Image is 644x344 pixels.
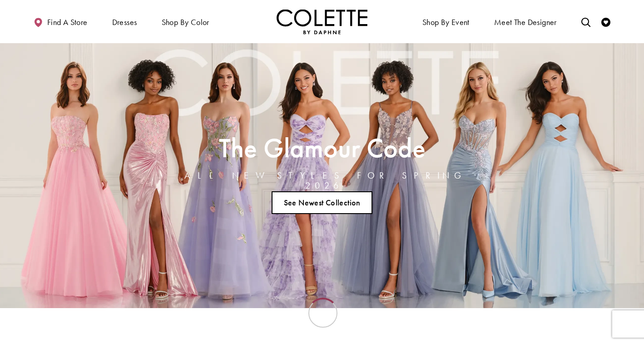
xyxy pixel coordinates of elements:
[159,9,212,34] span: Shop by color
[422,18,470,27] span: Shop By Event
[178,135,466,160] h2: The Glamour Code
[492,9,559,34] a: Meet the designer
[31,9,89,34] a: Find a store
[277,9,367,34] a: Visit Home Page
[178,170,466,190] h4: ALL NEW STYLES FOR SPRING 2026
[599,9,613,34] a: Check Wishlist
[162,18,209,27] span: Shop by color
[176,188,468,218] ul: Slider Links
[110,9,139,34] span: Dresses
[494,18,557,27] span: Meet the designer
[272,191,372,214] a: See Newest Collection The Glamour Code ALL NEW STYLES FOR SPRING 2026
[579,9,593,34] a: Toggle search
[112,18,137,27] span: Dresses
[420,9,472,34] span: Shop By Event
[47,18,88,27] span: Find a store
[277,9,367,34] img: Colette by Daphne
